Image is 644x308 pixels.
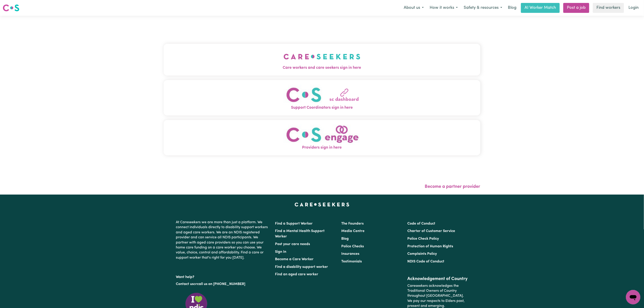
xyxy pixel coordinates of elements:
[295,203,349,206] a: Careseekers home page
[164,44,480,75] button: Care workers and care seekers sign in here
[407,260,444,263] a: NDIS Code of Conduct
[275,250,286,254] a: Sign In
[407,222,435,225] a: Code of Conduct
[407,276,468,282] h2: Acknowledgement of Country
[164,145,480,151] span: Providers sign in here
[341,245,364,248] a: Police Checks
[626,3,641,13] a: Login
[176,218,270,262] p: At Careseekers we are more than just a platform. We connect individuals directly to disability su...
[427,3,461,13] button: How it works
[275,242,310,246] a: Post your care needs
[425,184,480,189] a: Become a partner provider
[563,3,589,13] a: Post a job
[275,265,328,269] a: Find a disability support worker
[3,4,19,12] img: Careseekers logo
[341,260,362,263] a: Testimonials
[275,222,313,225] a: Find a Support Worker
[407,237,439,241] a: Police Check Policy
[461,3,505,13] button: Safety & resources
[341,237,349,241] a: Blog
[521,3,560,13] a: AI Worker Match
[164,65,480,71] span: Care workers and care seekers sign in here
[164,80,480,115] button: Support Coordinators sign in here
[593,3,624,13] a: Find workers
[275,229,325,238] a: Find a Mental Health Support Worker
[341,222,364,225] a: The Founders
[341,229,364,233] a: Media Centre
[341,252,359,256] a: Insurances
[401,3,427,13] button: About us
[407,252,437,256] a: Complaints Policy
[626,290,640,304] iframe: Button to launch messaging window, conversation in progress
[505,3,519,13] a: Blog
[407,245,453,248] a: Protection of Human Rights
[176,273,270,280] p: Want help?
[176,280,270,288] p: or
[275,257,314,261] a: Become a Care Worker
[164,120,480,155] button: Providers sign in here
[407,229,455,233] a: Charter of Customer Service
[164,105,480,111] span: Support Coordinators sign in here
[197,282,245,286] a: call us on [PHONE_NUMBER]
[3,3,19,13] a: Careseekers logo
[176,282,194,286] a: Contact us
[275,273,319,276] a: Find an aged care worker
